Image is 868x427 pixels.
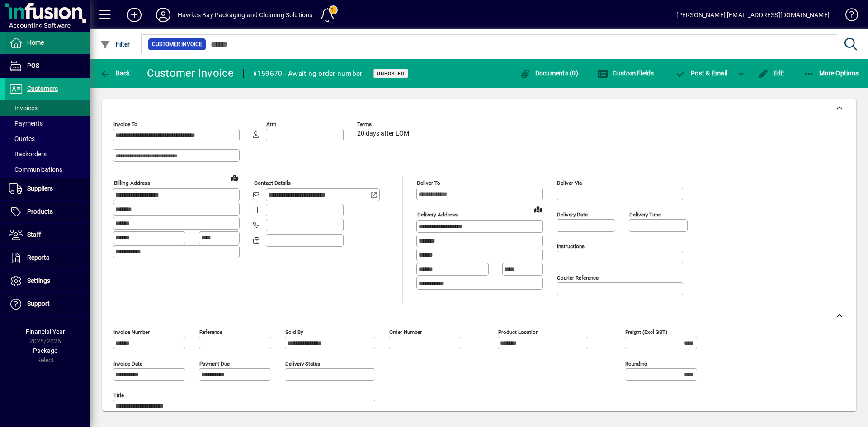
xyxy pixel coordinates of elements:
[625,361,647,367] mat-label: Rounding
[5,162,90,177] a: Communications
[5,146,90,162] a: Backorders
[199,329,222,335] mat-label: Reference
[629,211,661,218] mat-label: Delivery time
[27,39,44,46] span: Home
[27,208,53,215] span: Products
[27,231,41,238] span: Staff
[152,40,202,49] span: Customer Invoice
[675,70,728,77] span: ost & Email
[113,329,150,335] mat-label: Invoice number
[5,224,90,246] a: Staff
[27,62,39,69] span: POS
[519,70,578,77] span: Documents (0)
[27,254,49,261] span: Reports
[498,329,538,335] mat-label: Product location
[9,150,47,158] span: Backorders
[377,70,405,76] span: Unposted
[9,135,35,142] span: Quotes
[5,247,90,269] a: Reports
[5,201,90,223] a: Products
[27,185,53,192] span: Suppliers
[253,66,363,81] div: #159670 - Awaiting order number
[9,166,62,173] span: Communications
[27,277,50,284] span: Settings
[5,293,90,315] a: Support
[113,392,124,399] mat-label: Title
[5,178,90,200] a: Suppliers
[100,70,130,77] span: Back
[671,65,732,81] button: Post & Email
[557,243,585,249] mat-label: Instructions
[98,65,132,81] button: Back
[90,65,140,81] app-page-header-button: Back
[113,121,137,127] mat-label: Invoice To
[5,270,90,292] a: Settings
[285,329,303,335] mat-label: Sold by
[98,36,132,52] button: Filter
[26,328,65,335] span: Financial Year
[625,329,667,335] mat-label: Freight (excl GST)
[9,120,43,127] span: Payments
[389,329,422,335] mat-label: Order number
[557,180,582,186] mat-label: Deliver via
[120,7,149,23] button: Add
[5,100,90,116] a: Invoices
[113,361,142,367] mat-label: Invoice date
[691,70,695,77] span: P
[755,65,787,81] button: Edit
[149,7,178,23] button: Profile
[517,65,580,81] button: Documents (0)
[804,70,859,77] span: More Options
[357,122,411,127] span: Terms
[417,180,440,186] mat-label: Deliver To
[357,130,409,137] span: 20 days after EOM
[676,8,830,22] div: [PERSON_NAME] [EMAIL_ADDRESS][DOMAIN_NAME]
[557,275,599,281] mat-label: Courier Reference
[802,65,861,81] button: More Options
[595,65,656,81] button: Custom Fields
[33,347,57,354] span: Package
[5,131,90,146] a: Quotes
[5,32,90,54] a: Home
[27,300,50,307] span: Support
[9,104,38,112] span: Invoices
[597,70,654,77] span: Custom Fields
[839,2,857,31] a: Knowledge Base
[285,361,320,367] mat-label: Delivery status
[531,202,545,216] a: View on map
[227,170,242,185] a: View on map
[27,85,58,92] span: Customers
[266,121,276,127] mat-label: Attn
[147,66,234,80] div: Customer Invoice
[758,70,785,77] span: Edit
[5,55,90,77] a: POS
[5,116,90,131] a: Payments
[100,41,130,48] span: Filter
[557,211,588,218] mat-label: Delivery date
[199,361,230,367] mat-label: Payment due
[178,8,313,22] div: Hawkes Bay Packaging and Cleaning Solutions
